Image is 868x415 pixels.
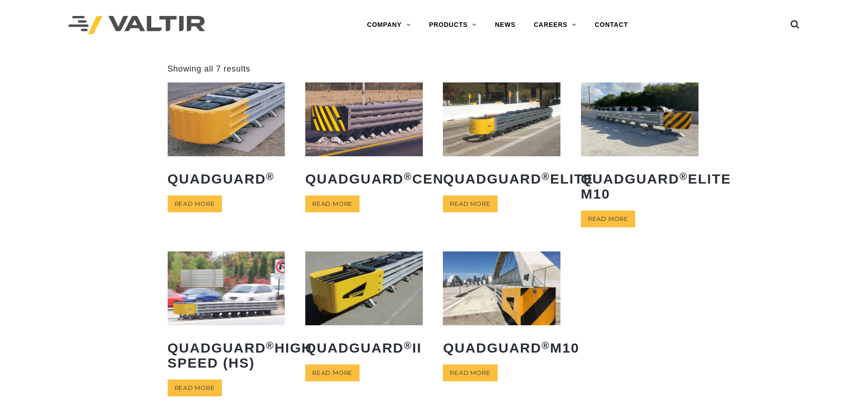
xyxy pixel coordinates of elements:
h2: QuadGuard M10 [443,333,560,362]
a: COMPANY [358,16,420,34]
a: Read more about “QuadGuard® M10” [443,364,497,381]
a: Read more about “QuadGuard® CEN” [305,195,360,212]
a: QuadGuard®High Speed (HS) [168,251,285,377]
img: Valtir [68,16,205,35]
a: Read more about “QuadGuard® II” [305,364,360,381]
a: Read more about “QuadGuard® High Speed (HS)” [168,379,222,396]
a: NEWS [486,16,524,34]
p: Showing all 7 results [168,64,251,74]
sup: ® [404,171,412,182]
a: QuadGuard® [168,82,285,193]
a: QuadGuard®M10 [443,251,560,362]
sup: ® [266,340,275,351]
a: PRODUCTS [420,16,486,34]
sup: ® [266,171,275,182]
sup: ® [542,171,550,182]
sup: ® [679,171,688,182]
a: Read more about “QuadGuard® Elite M10” [581,210,635,227]
h2: QuadGuard [168,164,285,193]
a: QuadGuard®Elite M10 [581,82,699,208]
h2: QuadGuard Elite M10 [581,164,699,208]
h2: QuadGuard II [305,333,423,362]
a: QuadGuard®CEN [305,82,423,193]
a: QuadGuard®Elite [443,82,560,193]
h2: QuadGuard Elite [443,164,560,193]
sup: ® [404,340,412,351]
a: QuadGuard®II [305,251,423,362]
h2: QuadGuard High Speed (HS) [168,333,285,377]
a: CAREERS [524,16,586,34]
sup: ® [542,340,550,351]
a: Read more about “QuadGuard® Elite” [443,195,497,212]
a: CONTACT [586,16,637,34]
h2: QuadGuard CEN [305,164,423,193]
a: Read more about “QuadGuard®” [168,195,222,212]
